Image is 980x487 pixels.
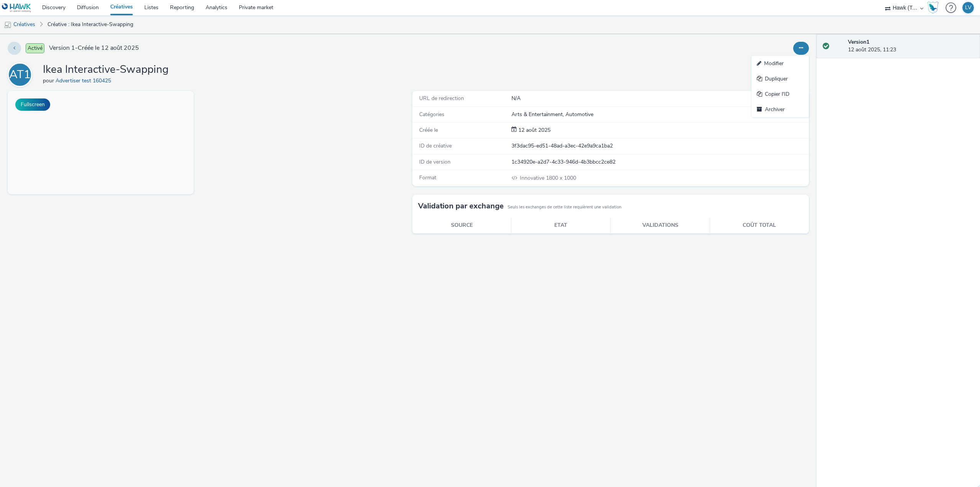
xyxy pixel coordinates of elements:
span: Catégories [419,111,444,118]
div: LV [965,2,972,13]
span: Version 1 - Créée le 12 août 2025 [49,44,139,52]
span: N/A [511,95,521,102]
span: 1800 x 1000 [519,174,576,182]
h1: Ikea Interactive-Swapping [43,62,168,77]
span: pour [43,77,56,84]
span: Format [419,174,436,181]
a: Dupliquer [751,71,809,87]
a: Copier l'ID [751,87,809,102]
a: Modifier [751,56,809,71]
div: Arts & Entertainment, Automotive [511,111,808,118]
th: Validations [611,218,710,233]
th: Source [412,218,511,233]
span: Créée le [419,126,438,134]
a: Hawk Academy [927,2,942,14]
div: 3f3dac95-ed51-48ad-a3ec-42e9a9ca1ba2 [511,142,808,150]
th: Coût total [710,218,809,233]
small: Seuls les exchanges de cette liste requièrent une validation [508,204,621,210]
a: AT1 [8,71,35,78]
div: Création 12 août 2025, 11:23 [517,126,550,134]
a: Archiver [751,102,809,117]
div: 12 août 2025, 11:23 [848,38,974,54]
div: AT1 [9,64,31,85]
div: 1c34920e-a2d7-4c33-946d-4b3bbcc2ce82 [511,158,808,166]
img: Hawk Academy [927,2,939,14]
a: Créative : Ikea Interactive-Swapping [44,15,137,34]
h3: Validation par exchange [418,200,504,212]
span: 12 août 2025 [517,126,550,134]
th: Etat [511,218,611,233]
span: URL de redirection [419,95,464,102]
strong: Version 1 [848,38,869,46]
img: mobile [4,21,11,29]
span: Activé [26,43,44,53]
span: Innovative [520,174,546,182]
a: Advertiser test 160425 [56,77,114,84]
img: undefined Logo [2,3,31,13]
span: ID de version [419,158,451,166]
span: ID de créative [419,142,452,149]
button: Fullscreen [15,98,50,111]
